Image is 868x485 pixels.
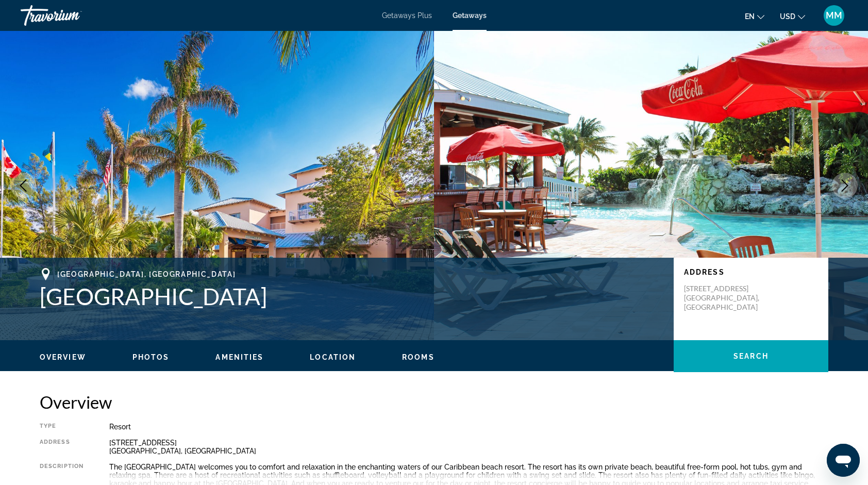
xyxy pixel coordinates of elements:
button: Location [310,353,356,362]
span: Search [733,352,769,360]
div: Resort [109,423,828,431]
a: Travorium [21,2,124,29]
button: Overview [40,353,86,362]
span: en [745,12,755,21]
button: Rooms [402,353,435,362]
h2: Overview [40,392,828,412]
a: Getaways [453,11,487,20]
button: Change currency [780,9,805,24]
iframe: Button to launch messaging window [827,444,860,477]
span: MM [826,10,842,21]
a: Getaways Plus [382,11,432,20]
p: [STREET_ADDRESS] [GEOGRAPHIC_DATA], [GEOGRAPHIC_DATA] [684,284,766,312]
span: USD [780,12,795,21]
button: Change language [745,9,764,24]
p: Address [684,268,818,276]
button: Next image [832,173,858,198]
h1: [GEOGRAPHIC_DATA] [40,283,663,310]
button: Previous image [10,173,36,198]
button: Photos [132,353,170,362]
div: Address [40,439,84,455]
button: User Menu [821,5,847,26]
button: Amenities [215,353,263,362]
span: [GEOGRAPHIC_DATA], [GEOGRAPHIC_DATA] [57,270,236,278]
div: [STREET_ADDRESS] [GEOGRAPHIC_DATA], [GEOGRAPHIC_DATA] [109,439,828,455]
div: Type [40,423,84,431]
button: Search [674,340,828,372]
